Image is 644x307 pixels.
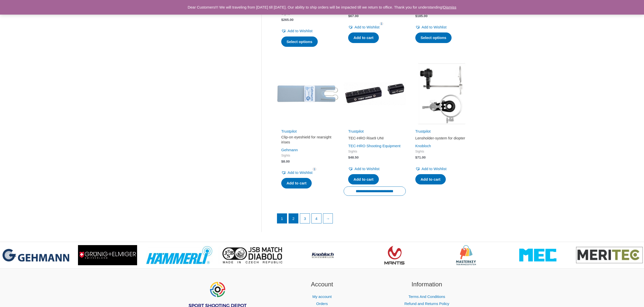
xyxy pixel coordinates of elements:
[348,144,400,148] a: TEC-HRO Shooting Equipment
[277,63,339,125] img: Clip-on eyeshield for rearsight irises
[276,280,368,289] h2: Account
[281,27,312,34] a: Add to Wishlist
[415,14,428,18] bdi: 185.00
[422,167,447,171] span: Add to Wishlist
[411,63,473,125] img: Lensholder-system for diopter
[348,32,379,43] a: Add to cart: “TEC-HRO monocle”
[415,144,431,148] a: Knobloch
[409,294,445,299] a: Terms And Conditions
[281,178,312,188] a: Add to cart: “Clip-on eyeshield for rearsight irises”
[415,156,426,159] bdi: 71.00
[348,174,379,185] a: Add to cart: “TEC-HRO Rise9 UNI”
[348,14,358,18] bdi: 67.00
[415,32,452,43] a: Select options for “Track Speed”
[348,14,350,18] span: $
[312,214,321,223] a: Page 4
[289,214,298,223] a: Page 2
[288,29,312,33] span: Add to Wishlist
[348,136,401,142] a: TEC-HRO Rise9 UNI
[288,170,312,175] span: Add to Wishlist
[415,136,468,142] a: Lensholder-system for diopter
[348,24,379,31] a: Add to Wishlist
[380,22,384,26] span: 1
[300,214,310,223] a: Page 3
[415,24,447,31] a: Add to Wishlist
[354,167,379,171] span: Add to Wishlist
[277,214,287,223] span: Page 1
[415,14,417,18] span: $
[415,129,431,133] a: Trustpilot
[277,213,473,226] nav: Product Pagination
[443,5,457,9] a: Dismiss
[404,301,449,306] a: Refund and Returns Policy
[348,165,379,172] a: Add to Wishlist
[281,160,283,163] span: $
[323,214,333,223] a: →
[281,135,334,144] h2: Clip-on eyeshield for rearsight irises
[281,36,318,47] a: Select options for “TEC-HRO Precise Light Diopter”
[348,129,364,133] a: Trustpilot
[281,148,298,152] a: Gehmann
[312,294,332,299] a: My account
[344,63,406,125] img: TEC-HRO Rise9 UNI
[415,165,447,172] a: Add to Wishlist
[354,25,379,29] span: Add to Wishlist
[281,160,290,163] bdi: 8.00
[281,18,294,22] bdi: 265.00
[348,156,358,159] bdi: 48.50
[281,153,334,158] span: Sights
[316,301,328,306] a: Orders
[281,129,297,133] a: Trustpilot
[281,18,283,22] span: $
[348,136,401,141] h2: TEC-HRO Rise9 UNI
[422,25,447,29] span: Add to Wishlist
[415,156,417,159] span: $
[312,167,316,171] span: 1
[415,174,446,185] a: Add to cart: “Lensholder-system for diopter”
[381,280,473,289] h2: Information
[281,135,334,146] a: Clip-on eyeshield for rearsight irises
[281,169,312,176] a: Add to Wishlist
[348,156,350,159] span: $
[348,149,401,154] span: Sights
[415,136,468,141] h2: Lensholder-system for diopter
[415,149,468,154] span: Sights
